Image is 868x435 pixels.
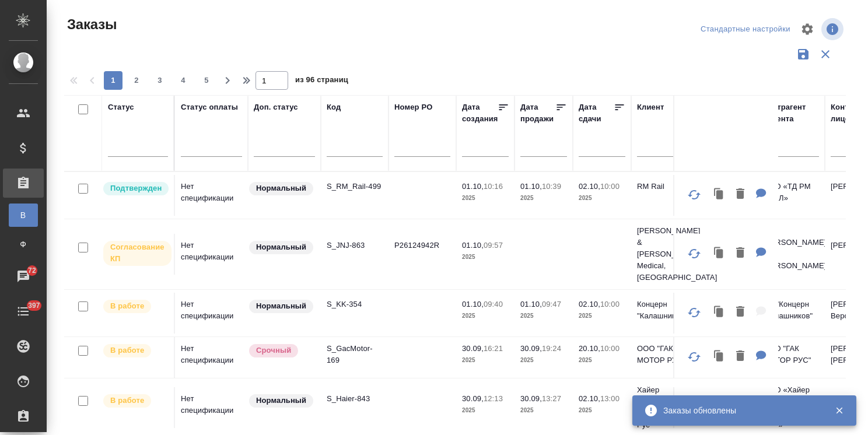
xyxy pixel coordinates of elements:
div: Код [327,101,341,113]
span: 4 [174,75,192,86]
div: Выставляется автоматически, если на указанный объем услуг необходимо больше времени в стандартном... [248,343,315,359]
p: Нормальный [256,241,306,253]
button: Клонировать [708,345,730,369]
span: 397 [21,300,47,311]
p: 2025 [520,405,567,416]
p: 30.09, [520,394,542,403]
button: Обновить [680,299,708,327]
div: Выставляет ПМ после принятия заказа от КМа [102,299,168,314]
p: В работе [110,345,144,356]
p: 19:24 [542,344,561,353]
button: Клонировать [708,183,730,206]
p: 2025 [462,310,509,322]
p: 02.10, [579,394,600,403]
button: Для КМ: 1 НЗП к скану + 1 НЗК + sig требования к sig в папке Certify [750,241,772,265]
p: 16:21 [484,344,503,353]
p: 02.10, [579,182,600,191]
p: 30.09, [520,344,542,353]
div: Номер PO [394,101,432,113]
p: ООО «Хайер Электрикал Эпплаенсис РУС» [763,384,819,431]
button: Удалить [730,345,750,369]
button: Удалить [730,241,750,265]
p: 13:27 [542,394,561,403]
p: 10:00 [600,182,619,191]
td: P26124942R [388,234,456,275]
p: 30.09, [462,394,484,403]
button: Клонировать [708,300,730,324]
p: Нормальный [256,300,306,312]
span: Настроить таблицу [793,15,821,43]
p: ООО «ТД РМ РЕЙЛ» [763,181,819,204]
p: 01.10, [520,182,542,191]
div: Выставляет ПМ после принятия заказа от КМа [102,393,168,409]
p: 2025 [520,355,567,366]
button: Закрыть [827,405,851,416]
p: Хайер Электрикал Эпплаенсиз Рус [637,384,693,431]
button: 4 [174,71,192,90]
div: Дата продажи [520,101,555,125]
p: АО "Концерн "Калашников" [763,299,819,322]
td: Нет спецификации [175,337,248,378]
td: Нет спецификации [175,234,248,275]
div: Статус оплаты [181,101,238,113]
p: В работе [110,395,144,406]
p: 01.10, [462,182,484,191]
div: Заказы обновлены [663,405,817,416]
div: Доп. статус [254,101,298,113]
div: Клиент [637,101,664,113]
span: 72 [21,265,43,276]
p: 13:00 [600,394,619,403]
p: 10:00 [600,344,619,353]
p: 12:13 [484,394,503,403]
p: 09:40 [484,300,503,308]
p: 2025 [579,310,625,322]
p: S_Haier-843 [327,393,383,405]
p: 2025 [462,192,509,204]
button: 5 [197,71,216,90]
button: 3 [150,71,169,90]
button: Удалить [730,183,750,206]
div: Статус по умолчанию для стандартных заказов [248,299,315,314]
td: Нет спецификации [175,175,248,216]
p: S_KK-354 [327,299,383,310]
span: из 96 страниц [295,73,348,90]
td: Нет спецификации [175,387,248,428]
p: 10:00 [600,300,619,308]
p: 01.10, [520,300,542,308]
p: 09:47 [542,300,561,308]
button: Обновить [680,240,708,268]
p: 02.10, [579,300,600,308]
button: Клонировать [708,241,730,265]
p: 2025 [520,192,567,204]
p: 10:16 [484,182,503,191]
button: 2 [127,71,146,90]
p: S_RM_Rail-499 [327,181,383,192]
p: Согласование КП [110,241,164,265]
div: Контрагент клиента [763,101,819,125]
p: 2025 [462,355,509,366]
p: ООО "ГАК МОТОР РУС" [763,343,819,366]
div: Дата создания [462,101,498,125]
span: В [15,209,32,221]
span: 5 [197,75,216,86]
p: 2025 [579,192,625,204]
div: Статус по умолчанию для стандартных заказов [248,393,315,409]
button: Удалить [730,300,750,324]
p: 2025 [579,405,625,416]
p: S_GacMotor-169 [327,343,383,366]
p: 10:39 [542,182,561,191]
div: split button [698,20,793,38]
p: 2025 [579,355,625,366]
p: Нормальный [256,183,306,194]
p: Срочный [256,345,291,356]
div: Выставляет ПМ после принятия заказа от КМа [102,343,168,359]
p: Подтвержден [110,183,162,194]
p: 09:57 [484,241,503,250]
button: Обновить [680,343,708,371]
span: 2 [127,75,146,86]
button: Обновить [680,181,708,209]
p: Нормальный [256,395,306,406]
p: 30.09, [462,344,484,353]
a: 72 [3,262,44,291]
td: Нет спецификации [175,293,248,334]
